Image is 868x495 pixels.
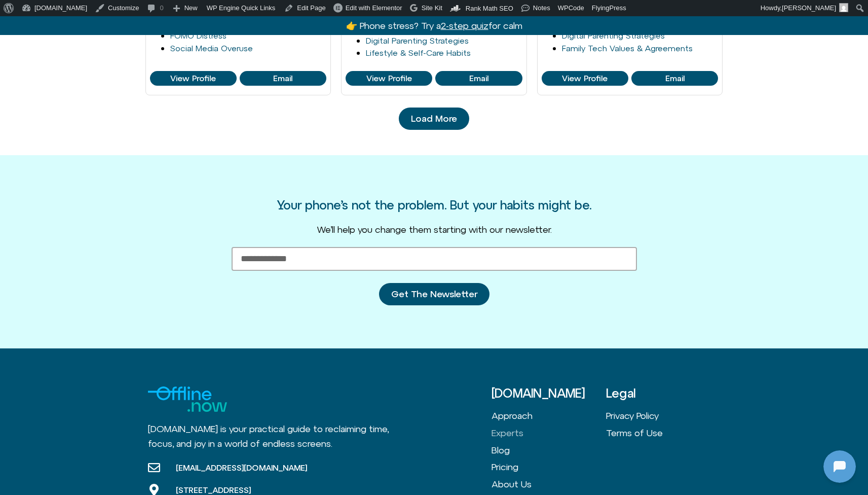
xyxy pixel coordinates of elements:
[469,74,488,83] span: Email
[562,44,693,53] a: Family Tech Values & Agreements
[232,247,637,317] form: New Form
[3,3,200,24] button: Expand Header Button
[317,224,552,235] span: We’ll help you change them starting with our newsletter.
[606,425,721,442] a: Terms of Use
[173,463,307,473] span: [EMAIL_ADDRESS][DOMAIN_NAME]
[148,423,389,449] span: [DOMAIN_NAME] is your practical guide to reclaiming time, focus, and joy in a world of endless sc...
[240,71,326,86] a: View Profile of Larry Borins
[441,20,488,31] u: 2-step quiz
[346,20,522,31] a: 👉 Phone stress? Try a2-step quizfor calm
[562,31,665,40] a: Digital Parenting Strategies
[399,108,469,130] a: Load More
[466,5,513,12] span: Rank Math SEO
[185,289,192,301] p: hi
[391,289,477,299] span: Get The Newsletter
[492,442,606,459] a: Blog
[366,74,412,83] span: View Profile
[173,485,251,495] span: [STREET_ADDRESS]
[411,114,457,124] span: Load More
[170,44,253,53] a: Social Media Overuse
[665,74,685,83] span: Email
[542,71,628,86] a: View Profile of Melina Viola
[148,462,307,474] a: [EMAIL_ADDRESS][DOMAIN_NAME]
[346,71,432,86] a: View Profile of Mark Diamond
[277,198,591,211] h3: Your phone’s not the problem. But your habits might be.
[170,31,227,40] a: FOMO Distress
[492,386,606,400] h3: [DOMAIN_NAME]
[88,264,115,276] p: [DATE]
[170,74,216,83] span: View Profile
[29,116,181,176] p: Makes sense — you want clarity. When do you reach for your phone most [DATE]? Choose one: 1) Morn...
[273,74,292,83] span: Email
[346,4,402,12] span: Edit with Elementor
[160,5,177,22] svg: Restart Conversation Button
[3,166,17,181] img: N5FCcHC.png
[562,74,608,83] span: View Profile
[88,24,115,37] p: [DATE]
[422,4,442,12] span: Site Kit
[823,450,856,483] iframe: Botpress
[606,407,721,441] nav: Menu
[492,425,606,442] a: Experts
[366,36,469,45] a: Digital Parenting Strategies
[9,5,25,21] img: N5FCcHC.png
[30,7,156,20] h2: [DOMAIN_NAME]
[606,407,721,425] a: Privacy Policy
[379,283,489,305] button: Get The Newsletter
[148,386,227,412] img: offline.now
[492,407,606,425] a: Approach
[177,5,194,22] svg: Close Chatbot Button
[492,458,606,476] a: Pricing
[366,48,471,57] a: Lifestyle & Self-Care Habits
[173,324,190,340] svg: Voice Input Button
[435,71,522,86] a: View Profile of Mark Diamond
[17,327,157,337] textarea: Message Input
[150,71,237,86] a: View Profile of Larry Borins
[3,88,17,102] img: N5FCcHC.png
[782,4,836,12] span: [PERSON_NAME]
[606,386,721,400] h3: Legal
[631,71,718,86] a: View Profile of Melina Viola
[3,232,17,246] img: N5FCcHC.png
[29,50,181,98] p: Good to see you. Phone focus time. Which moment [DATE] grabs your phone the most? Choose one: 1) ...
[29,194,181,242] p: Looks like you stepped away—no worries. Message me when you're ready. What feels like a good next...
[492,476,606,493] a: About Us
